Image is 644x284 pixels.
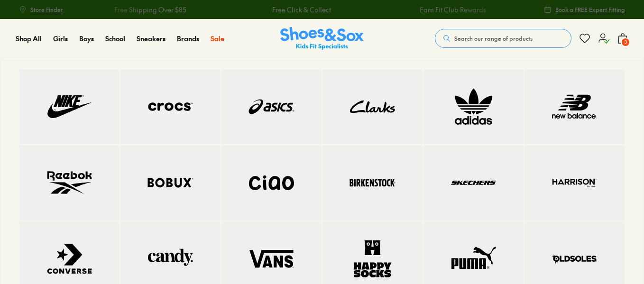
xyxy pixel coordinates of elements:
[544,1,625,18] a: Book a FREE Expert Fitting
[30,5,63,14] span: Store Finder
[177,34,199,44] a: Brands
[621,37,630,47] span: 3
[617,28,628,49] button: 3
[435,29,571,48] button: Search our range of products
[105,34,125,44] a: School
[53,34,68,44] a: Girls
[5,3,33,32] button: Gorgias live chat
[137,34,166,44] a: Sneakers
[280,27,364,50] a: Shoes & Sox
[416,5,483,15] a: Earn Fit Club Rewards
[16,34,42,44] a: Shop All
[79,34,94,44] a: Boys
[454,34,533,43] span: Search our range of products
[555,5,625,14] span: Book a FREE Expert Fitting
[280,27,364,50] img: SNS_Logo_Responsive.svg
[19,1,63,18] a: Store Finder
[110,5,183,15] a: Free Shipping Over $85
[268,5,327,15] a: Free Click & Collect
[211,34,224,44] a: Sale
